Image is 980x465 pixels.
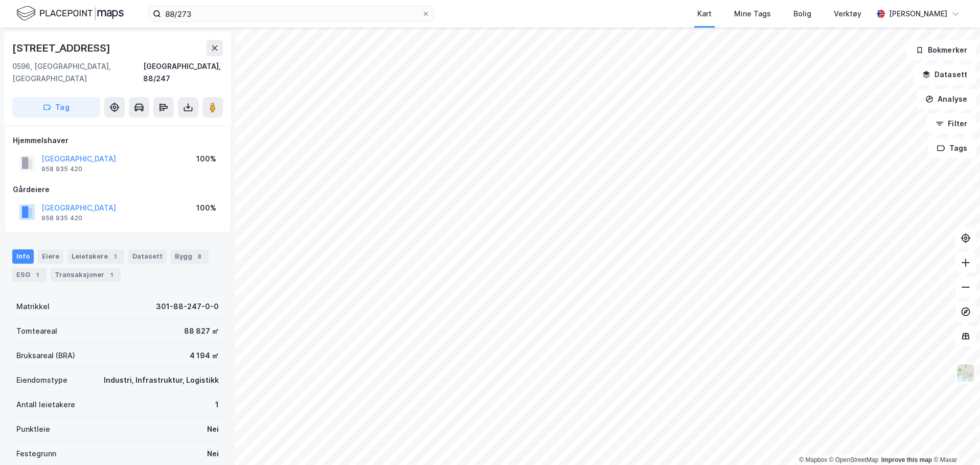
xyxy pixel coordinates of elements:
button: Tag [12,97,100,118]
img: logo.f888ab2527a4732fd821a326f86c7f29.svg [16,5,124,22]
div: Transaksjoner [51,268,121,282]
div: 100% [196,153,216,165]
div: Verktøy [834,8,861,20]
div: 958 935 420 [41,165,82,173]
div: Antall leietakere [16,399,75,411]
button: Analyse [917,89,976,109]
div: Kart [697,8,712,20]
input: Søk på adresse, matrikkel, gårdeiere, leietakere eller personer [161,6,422,21]
div: Gårdeiere [13,183,222,196]
a: Mapbox [799,456,827,463]
div: Hjemmelshaver [13,134,222,147]
div: [PERSON_NAME] [889,8,947,20]
iframe: Chat Widget [929,416,980,465]
div: Festegrunn [16,448,56,460]
button: Tags [928,138,976,158]
div: 100% [196,202,216,214]
div: Tomteareal [16,325,57,337]
div: Bruksareal (BRA) [16,350,75,362]
div: Bygg [171,249,209,264]
div: Eiendomstype [16,374,67,386]
div: Info [12,249,34,264]
div: 958 935 420 [41,214,82,222]
div: 0596, [GEOGRAPHIC_DATA], [GEOGRAPHIC_DATA] [12,60,143,85]
div: 1 [106,270,117,280]
div: Bolig [793,8,811,20]
div: [STREET_ADDRESS] [12,40,112,56]
button: Datasett [914,64,976,85]
div: 301-88-247-0-0 [156,300,219,313]
div: Punktleie [16,423,50,435]
div: Eiere [38,249,63,264]
div: 1 [215,399,219,411]
button: Filter [927,113,976,134]
button: Bokmerker [907,40,976,60]
img: Z [956,363,975,383]
div: 4 194 ㎡ [190,350,219,362]
div: Nei [207,423,219,435]
div: Kontrollprogram for chat [929,416,980,465]
div: 88 827 ㎡ [184,325,219,337]
div: 1 [32,270,42,280]
div: Mine Tags [734,8,771,20]
div: [GEOGRAPHIC_DATA], 88/247 [143,60,223,85]
a: OpenStreetMap [829,456,879,463]
div: Matrikkel [16,300,50,313]
a: Improve this map [881,456,932,463]
div: Industri, Infrastruktur, Logistikk [104,374,219,386]
div: ESG [12,268,47,282]
div: 1 [110,251,120,262]
div: Leietakere [67,249,124,264]
div: Datasett [128,249,167,264]
div: Nei [207,448,219,460]
div: 8 [194,251,204,262]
